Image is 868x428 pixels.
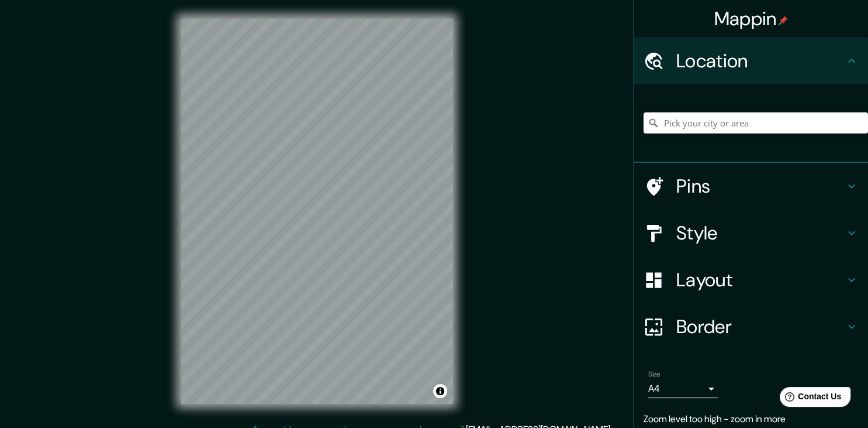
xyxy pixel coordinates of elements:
[676,268,845,292] h4: Layout
[764,382,855,415] iframe: Help widget launcher
[648,369,660,379] label: Size
[648,379,718,398] div: A4
[634,163,868,210] div: Pins
[676,315,845,338] h4: Border
[634,37,868,84] div: Location
[634,256,868,303] div: Layout
[433,384,447,398] button: Toggle attribution
[676,221,845,245] h4: Style
[644,412,859,426] p: Zoom level too high - zoom in more
[634,210,868,256] div: Style
[181,19,453,404] canvas: Map
[644,112,868,133] input: Pick your city or area
[714,7,789,30] h4: Mappin
[676,174,845,198] h4: Pins
[634,303,868,350] div: Border
[779,16,788,25] img: pin-icon.png
[676,49,845,73] h4: Location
